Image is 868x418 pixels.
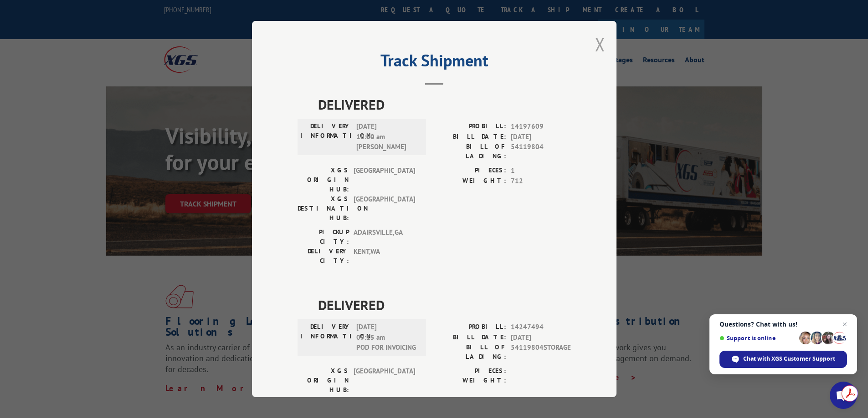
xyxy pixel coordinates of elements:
span: ADAIRSVILLE , GA [354,227,415,247]
label: BILL OF LADING: [434,142,506,161]
span: Chat with XGS Customer Support [743,355,835,363]
span: [DATE] [511,332,571,343]
span: 54119804 [511,142,571,161]
label: PROBILL: [434,322,506,332]
span: 712 [511,176,571,186]
label: PIECES: [434,366,506,376]
span: [DATE] 10:00 am [PERSON_NAME] [356,121,418,152]
span: Questions? Chat with us! [719,321,847,328]
span: [DATE] [511,132,571,142]
label: PICKUP CITY: [298,227,349,247]
span: Support is online [719,335,796,342]
label: XGS DESTINATION HUB: [298,194,349,223]
span: [GEOGRAPHIC_DATA] [354,166,415,194]
span: 54119804STORAGE [511,342,571,362]
span: DELIVERED [318,295,571,315]
span: KENT , WA [354,247,415,266]
label: DELIVERY CITY: [298,247,349,266]
span: 1 [511,166,571,176]
span: 14197609 [511,121,571,132]
label: DELIVERY INFORMATION: [300,121,352,152]
div: Open chat [830,382,857,409]
span: [DATE] 09:15 am POD FOR INVOICING [356,322,418,353]
label: DELIVERY INFORMATION: [300,322,352,353]
label: XGS ORIGIN HUB: [298,166,349,194]
span: Close chat [839,319,850,330]
span: 14247494 [511,322,571,332]
label: BILL DATE: [434,332,506,343]
label: PIECES: [434,166,506,176]
label: WEIGHT: [434,176,506,186]
div: Chat with XGS Customer Support [719,351,847,368]
button: Close modal [595,32,605,56]
label: XGS ORIGIN HUB: [298,366,349,395]
span: [GEOGRAPHIC_DATA] [354,366,415,395]
span: DELIVERED [318,94,571,115]
span: [GEOGRAPHIC_DATA] [354,194,415,223]
label: WEIGHT: [434,376,506,385]
label: BILL OF LADING: [434,342,506,362]
label: BILL DATE: [434,132,506,142]
label: PROBILL: [434,121,506,132]
h2: Track Shipment [298,54,571,71]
